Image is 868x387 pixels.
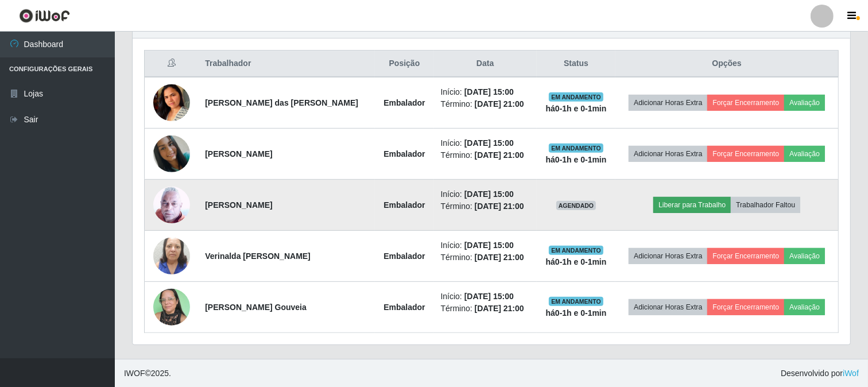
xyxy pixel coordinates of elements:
strong: há 0-1 h e 0-1 min [546,155,607,164]
span: EM ANDAMENTO [549,144,603,153]
time: [DATE] 15:00 [464,241,514,250]
time: [DATE] 15:00 [464,189,514,199]
strong: Embalador [383,200,425,210]
time: [DATE] 21:00 [475,202,524,211]
strong: Embalador [383,251,425,261]
strong: [PERSON_NAME] [205,149,272,158]
li: Término: [441,149,530,161]
a: iWof [843,369,859,378]
button: Forçar Encerramento [707,95,784,111]
span: EM ANDAMENTO [549,92,603,102]
li: Término: [441,98,530,110]
button: Adicionar Horas Extra [629,299,707,315]
button: Adicionar Horas Extra [629,146,707,162]
img: CoreUI Logo [19,9,70,23]
time: [DATE] 21:00 [475,150,524,160]
button: Avaliação [784,95,825,111]
strong: Verinalda [PERSON_NAME] [205,251,311,261]
button: Forçar Encerramento [707,146,784,162]
strong: Embalador [383,303,425,312]
span: EM ANDAMENTO [549,297,603,306]
li: Início: [441,86,530,98]
time: [DATE] 15:00 [464,138,514,148]
strong: Embalador [383,98,425,107]
img: 1693608079370.jpeg [153,136,190,172]
button: Forçar Encerramento [707,299,784,315]
time: [DATE] 21:00 [475,304,524,313]
strong: [PERSON_NAME] das [PERSON_NAME] [205,98,358,107]
time: [DATE] 15:00 [464,87,514,96]
th: Posição [375,51,433,78]
strong: Embalador [383,149,425,158]
button: Liberar para Trabalho [653,197,731,213]
li: Início: [441,239,530,251]
strong: há 0-1 h e 0-1 min [546,308,607,318]
li: Término: [441,200,530,212]
img: 1728324895552.jpeg [153,223,190,289]
button: Avaliação [784,146,825,162]
li: Término: [441,251,530,264]
button: Adicionar Horas Extra [629,248,707,264]
strong: há 0-1 h e 0-1 min [546,104,607,113]
th: Status [537,51,616,78]
span: IWOF [124,369,145,378]
time: [DATE] 21:00 [475,99,524,109]
button: Forçar Encerramento [707,248,784,264]
li: Término: [441,303,530,315]
li: Início: [441,188,530,200]
li: Início: [441,291,530,303]
strong: há 0-1 h e 0-1 min [546,257,607,266]
button: Adicionar Horas Extra [629,95,707,111]
span: EM ANDAMENTO [549,246,603,255]
strong: [PERSON_NAME] [205,200,272,210]
li: Início: [441,137,530,149]
img: 1672880944007.jpeg [153,67,190,138]
th: Data [434,51,537,78]
span: Desenvolvido por [781,367,859,380]
th: Trabalhador [198,51,375,78]
time: [DATE] 15:00 [464,292,514,301]
button: Trabalhador Faltou [731,197,800,213]
button: Avaliação [784,299,825,315]
th: Opções [615,51,838,78]
time: [DATE] 21:00 [475,253,524,262]
img: 1702413262661.jpeg [153,186,190,223]
strong: [PERSON_NAME] Gouveia [205,303,307,312]
img: 1751055686502.jpeg [153,282,190,331]
span: AGENDADO [556,201,596,210]
button: Avaliação [784,248,825,264]
span: © 2025 . [124,367,171,380]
